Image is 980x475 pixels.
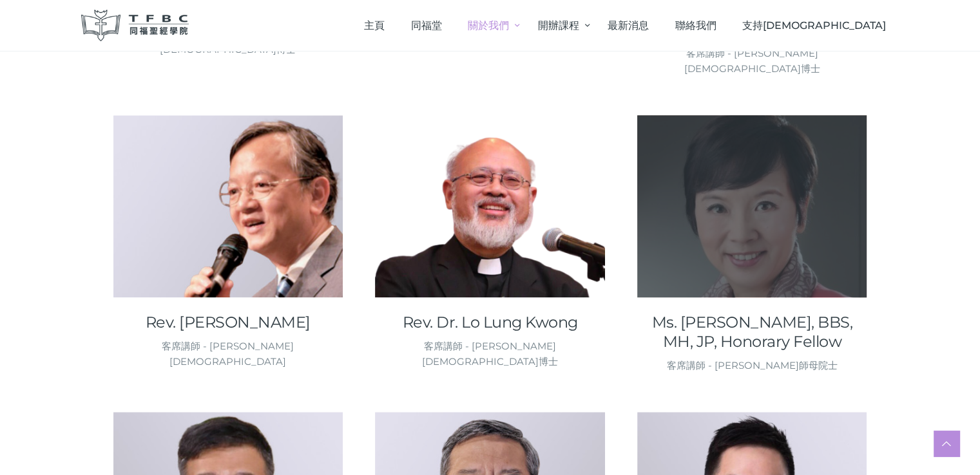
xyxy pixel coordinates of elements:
[411,19,442,32] span: 同福堂
[662,6,729,44] a: 聯絡我們
[398,6,455,44] a: 同福堂
[595,6,662,44] a: 最新消息
[113,313,343,332] a: Rev. [PERSON_NAME]
[375,313,605,332] a: Rev. Dr. Lo Lung Kwong
[524,6,594,44] a: 開辦課程
[351,6,398,44] a: 主頁
[742,19,886,32] span: 支持[DEMOGRAPHIC_DATA]
[637,313,867,351] a: Ms. [PERSON_NAME], BBS, MH, JP, Honorary Fellow
[675,19,716,32] span: 聯絡我們
[468,19,509,32] span: 關於我們
[375,339,605,369] div: 客席講師 - [PERSON_NAME][DEMOGRAPHIC_DATA]博士
[113,339,343,369] div: 客席講師 - [PERSON_NAME][DEMOGRAPHIC_DATA]
[81,10,189,41] img: 同福聖經學院 TFBC
[364,19,385,32] span: 主頁
[637,46,867,77] div: 客席講師 - [PERSON_NAME][DEMOGRAPHIC_DATA]博士
[608,19,649,32] span: 最新消息
[934,431,959,456] a: Scroll to top
[455,6,524,44] a: 關於我們
[729,6,899,44] a: 支持[DEMOGRAPHIC_DATA]
[637,358,867,373] div: 客席講師 - [PERSON_NAME]師母院士
[538,19,579,32] span: 開辦課程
